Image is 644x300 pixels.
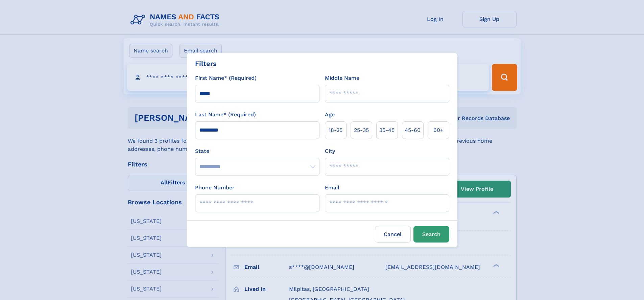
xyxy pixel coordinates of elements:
span: 45‑60 [405,126,421,134]
label: Phone Number [195,184,235,192]
label: Age [325,111,335,119]
label: Last Name* (Required) [195,111,256,119]
label: City [325,147,335,155]
div: Filters [195,59,217,69]
span: 60+ [433,126,444,134]
button: Search [413,226,449,243]
label: First Name* (Required) [195,74,257,82]
label: Cancel [375,226,411,243]
span: 25‑35 [354,126,369,134]
label: Email [325,184,339,192]
label: State [195,147,319,155]
label: Middle Name [325,74,359,82]
span: 18‑25 [329,126,342,134]
span: 35‑45 [379,126,395,134]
